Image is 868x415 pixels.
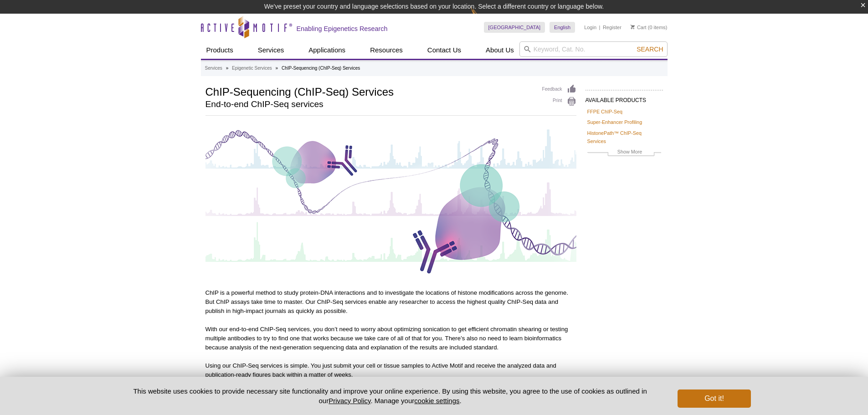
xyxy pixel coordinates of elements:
[587,148,661,158] a: Show More
[303,41,351,59] a: Applications
[603,24,621,31] a: Register
[587,129,661,145] a: HistonePath™ ChIP-Seq Services
[414,397,459,405] button: cookie settings
[678,389,750,408] button: Got it!
[205,125,576,277] img: ChIP-Seq Services
[586,90,663,106] h2: AVAILABLE PRODUCTS
[205,64,222,72] a: Services
[118,386,663,405] p: This website uses cookies to provide necessary site functionality and improve your online experie...
[584,24,596,31] a: Login
[519,41,668,57] input: Keyword, Cat. No.
[205,361,576,379] p: Using our ChIP-Seq services is simple. You just submit your cell or tissue samples to Active Moti...
[587,118,642,126] a: Super-Enhancer Profiling
[550,22,575,33] a: English
[205,325,576,352] p: With our end-to-end ChIP-Seq services, you don’t need to worry about optimizing sonication to get...
[329,397,370,405] a: Privacy Policy
[480,41,519,59] a: About Us
[205,100,533,108] h2: End-to-end ChIP-Seq services
[252,41,290,59] a: Services
[634,45,666,53] button: Search
[542,84,576,94] a: Feedback
[205,84,533,98] h1: ChIP-Sequencing (ChIP-Seq) Services
[201,41,239,59] a: Products
[631,25,635,29] img: Your Cart
[484,22,545,33] a: [GEOGRAPHIC_DATA]
[226,66,229,71] li: »
[599,22,601,33] li: |
[542,97,576,107] a: Print
[587,108,622,116] a: FFPE ChIP-Seq
[422,41,467,59] a: Contact Us
[471,7,495,28] img: Change Here
[205,288,576,316] p: ChIP is a powerful method to study protein-DNA interactions and to investigate the locations of h...
[365,41,408,59] a: Resources
[282,66,360,71] li: ChIP-Sequencing (ChIP-Seq) Services
[637,46,663,53] span: Search
[232,64,272,72] a: Epigenetic Services
[276,66,278,71] li: »
[631,24,647,31] a: Cart
[631,22,668,33] li: (0 items)
[297,25,388,33] h2: Enabling Epigenetics Research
